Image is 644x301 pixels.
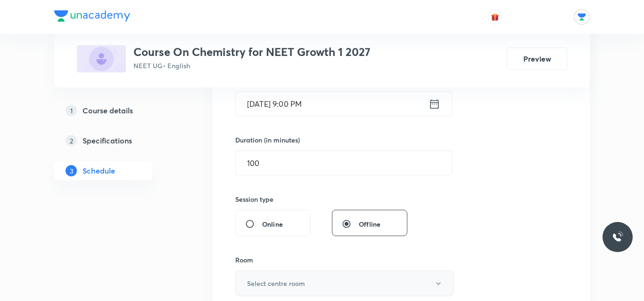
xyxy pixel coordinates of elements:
[66,135,77,146] p: 2
[83,105,133,116] h5: Course details
[235,194,273,204] h6: Session type
[235,255,253,265] h6: Room
[236,151,452,175] input: 100
[54,101,182,120] a: 1Course details
[83,165,115,176] h5: Schedule
[574,9,590,25] img: Rajan Naman
[262,219,283,229] span: Online
[54,10,130,22] img: Company Logo
[359,219,380,229] span: Offline
[487,9,503,24] button: avatar
[133,61,371,71] p: NEET UG • English
[507,48,567,70] button: Preview
[235,270,454,296] button: Select centre room
[247,278,305,288] h6: Select centre room
[66,105,77,116] p: 1
[77,45,126,72] img: 624B2FE5-3094-4F8D-AE7B-BDEFE3C5022F_plus.png
[491,13,499,21] img: avatar
[54,10,130,24] a: Company Logo
[83,135,132,146] h5: Specifications
[66,165,77,176] p: 3
[612,231,623,243] img: ttu
[133,45,371,59] h3: Course On Chemistry for NEET Growth 1 2027
[235,135,300,145] h6: Duration (in minutes)
[54,131,182,150] a: 2Specifications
